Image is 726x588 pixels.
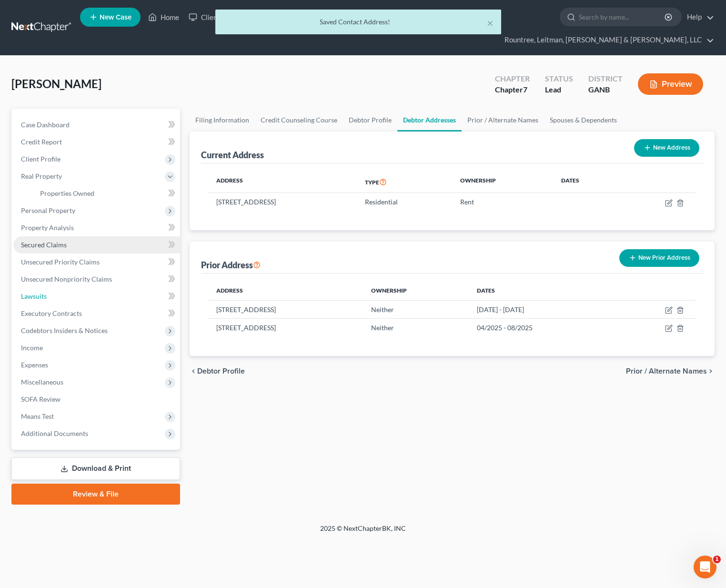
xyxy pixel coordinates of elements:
a: Help [682,9,714,26]
span: Codebtors Insiders & Notices [21,326,108,335]
div: Chapter [495,84,530,95]
a: Filing Information [190,109,255,132]
span: Credit Report [21,138,62,146]
td: Neither [363,300,469,318]
span: Secured Claims [21,241,67,249]
span: Unsecured Priority Claims [21,258,100,266]
div: Saved Contact Address! [223,17,494,27]
div: GANB [588,84,623,95]
span: 1 [713,556,721,563]
a: Review & File [11,484,180,505]
td: 04/2025 - 08/2025 [469,319,616,337]
span: Client Profile [21,155,60,163]
span: Means Test [21,412,54,420]
span: SOFA Review [21,395,60,403]
td: [STREET_ADDRESS] [209,319,363,337]
button: Prior / Alternate Names chevron_right [626,367,715,375]
div: 2025 © NextChapterBK, INC [91,524,635,541]
span: Income [21,344,43,352]
th: Type [357,171,453,193]
span: Personal Property [21,206,75,214]
i: chevron_right [707,367,715,375]
span: Property Analysis [21,223,74,232]
i: chevron_left [190,367,197,375]
button: New Address [634,139,699,157]
span: Executory Contracts [21,309,82,317]
th: Ownership [363,281,469,300]
button: New Prior Address [619,249,699,267]
span: Additional Documents [21,429,88,437]
td: [STREET_ADDRESS] [209,300,363,318]
span: Prior / Alternate Names [626,367,707,375]
button: Preview [638,73,703,95]
a: Secured Claims [13,236,180,253]
span: Real Property [21,172,62,180]
a: Rountree, Leitman, [PERSON_NAME] & [PERSON_NAME], LLC [500,31,714,49]
a: Property Analysis [13,219,180,236]
a: DebtorCC [319,9,373,26]
span: Miscellaneous [21,378,63,386]
th: Ownership [453,171,554,193]
a: Lawsuits [13,288,180,305]
div: District [588,73,623,84]
span: 7 [523,85,527,94]
td: Residential [357,193,453,211]
span: Lawsuits [21,292,47,300]
div: Status [545,73,573,84]
button: × [487,17,494,29]
button: chevron_left Debtor Profile [190,367,245,375]
th: Dates [469,281,616,300]
a: Executory Contracts [13,305,180,322]
iframe: Intercom live chat [694,556,716,578]
th: Dates [554,171,620,193]
a: Properties Owned [32,185,180,202]
span: Expenses [21,361,48,369]
a: SOFA Review [13,391,180,408]
a: Spouses & Dependents [544,109,623,132]
a: Download & Print [11,457,180,480]
td: Rent [453,193,554,211]
td: [STREET_ADDRESS] [209,193,357,211]
a: Case Dashboard [13,116,180,133]
a: Debtor Addresses [397,109,462,132]
a: Unsecured Priority Claims [13,253,180,271]
a: Client Portal [184,9,246,26]
a: Home [143,9,184,26]
a: Credit Report [13,133,180,151]
span: Properties Owned [40,189,94,197]
span: Case Dashboard [21,121,70,129]
td: Neither [363,319,469,337]
div: Lead [545,84,573,95]
th: Address [209,171,357,193]
a: Prior / Alternate Names [462,109,544,132]
th: Address [209,281,363,300]
input: Search by name... [579,8,666,26]
a: Directory Cases [246,9,319,26]
div: Chapter [495,73,530,84]
span: Debtor Profile [197,367,245,375]
a: Unsecured Nonpriority Claims [13,271,180,288]
a: Debtor Profile [343,109,397,132]
a: Credit Counseling Course [255,109,343,132]
span: [PERSON_NAME] [11,77,101,91]
div: Prior Address [201,259,261,271]
td: [DATE] - [DATE] [469,300,616,318]
div: Current Address [201,149,264,161]
span: Unsecured Nonpriority Claims [21,275,112,283]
